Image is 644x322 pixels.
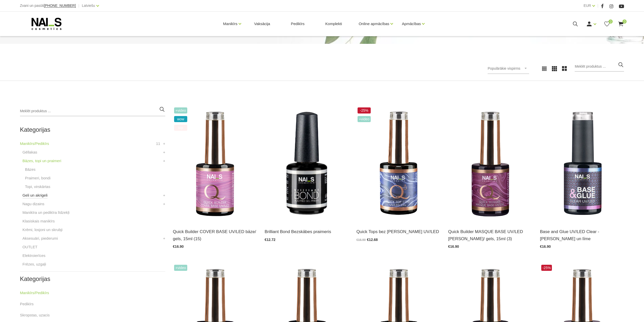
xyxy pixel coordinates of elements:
a: + [163,149,165,155]
a: + [163,201,165,207]
a: Elektroierīces [23,253,46,259]
span: €16.90 [173,244,184,249]
a: Frēzes, uzgaļi [23,261,46,267]
a: 0 [604,21,610,27]
span: €16.90 [448,244,459,249]
span: -25% [541,265,552,271]
img: Quick Masque base – viegli maskējoša bāze/gels. Šī bāze/gels ir unikāls produkts ar daudz izmanto... [448,106,532,222]
div: Zvani un pasūti [20,3,76,9]
img: Šī brīža iemīlētākais produkts, kas nepieviļ nevienu meistaru.Perfektas noturības kamuflāžas bāze... [173,106,257,222]
a: Pedikīrs [287,12,308,36]
a: Quick Builder COVER BASE UV/LED bāze/ gels, 15ml (15) [173,228,257,242]
span: wow [174,116,187,122]
span: +Video [358,116,371,122]
a: Geli un akrigeli [23,192,48,198]
span: €16.90 [540,244,551,249]
span: +Video [174,107,187,113]
a: Pedikīrs [20,301,34,307]
a: Praimeri, bondi [25,175,51,181]
span: €12.72 [265,238,276,242]
a: Manikīrs/Pedikīrs [20,290,49,296]
a: + [163,158,165,164]
a: Manikīra un pedikīra līdzekļi [23,210,70,216]
a: Topi, virskārtas [25,184,50,190]
a: Latviešu [82,3,95,9]
h2: Kategorijas [20,126,165,133]
a: Skropstas, uzacis [20,312,50,318]
h2: Kategorijas [20,276,165,282]
span: Populārākie vispirms [488,66,520,70]
a: Vaksācija [250,12,274,36]
img: Līme tipšiem un bāze naga pārklājumam – 2in1. Inovatīvs produkts! Izmantojams kā līme tipšu pielī... [540,106,624,222]
span: | [78,3,79,9]
a: Nagu dizains [23,201,45,207]
a: Aksesuāri, piederumi [23,235,58,241]
a: OUTLET [23,244,37,250]
span: -25% [358,107,371,113]
a: Komplekti [321,12,346,36]
a: Bāzes, topi un praimeri [23,158,61,164]
a: EUR [584,3,591,9]
a: Gēllakas [23,149,37,155]
span: 0 [609,20,613,24]
a: 0 [618,21,624,27]
a: Manikīrs/Pedikīrs [20,141,49,147]
span: €16.90 [356,238,366,242]
a: Klasiskais manikīrs [23,218,55,224]
input: Meklēt produktus ... [20,106,165,116]
span: +Video [174,265,187,271]
a: Krēmi, losjoni un skrubji [23,227,63,233]
a: Online apmācības [359,14,389,34]
a: + [163,192,165,198]
span: 11 [156,141,160,147]
a: Quick Builder MASQUE BASE UV/LED [PERSON_NAME]/ gels, 15ml (3) [448,228,532,242]
a: Base and Glue UV/LED Clear - [PERSON_NAME] un līme [540,228,624,242]
a: Brilliant Bond Bezskābes praimeris [265,228,349,235]
a: [PHONE_NUMBER] [44,4,76,8]
a: + [163,141,165,147]
span: [PHONE_NUMBER] [44,4,76,8]
span: €12.68 [367,238,378,242]
a: Apmācības [402,14,421,34]
span: top [174,125,187,131]
img: Bezskābes saķeres kārta nagiem.Skābi nesaturošs līdzeklis, kas nodrošina lielisku dabīgā naga saķ... [265,106,349,222]
span: 0 [622,20,627,24]
a: Quick Tops bez [PERSON_NAME] UV/LED [356,228,441,235]
img: Virsējais pārklājums bez lipīgā slāņa.Nodrošina izcilu spīdumu manikīram līdz pat nākamajai profi... [356,106,441,222]
input: Meklēt produktus ... [575,62,624,72]
span: | [597,3,598,9]
a: + [163,235,165,241]
a: Manikīrs [223,14,238,34]
a: Bāzes [25,166,36,173]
